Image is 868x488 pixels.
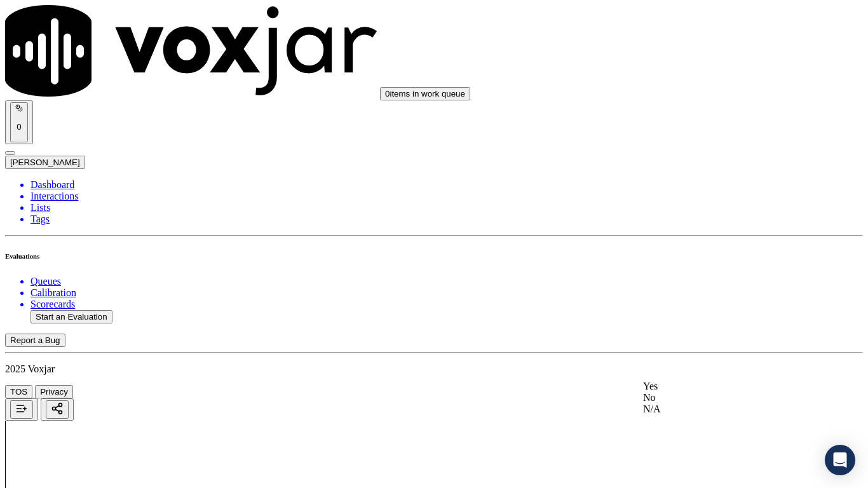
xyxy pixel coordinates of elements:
[825,445,855,475] div: Open Intercom Messenger
[5,385,32,398] button: TOS
[5,334,65,347] button: Report a Bug
[31,287,863,299] a: Calibration
[5,5,377,97] img: voxjar logo
[5,156,85,169] button: [PERSON_NAME]
[31,213,863,225] a: Tags
[10,102,28,142] button: 0
[643,381,804,392] div: Yes
[31,299,863,310] a: Scorecards
[5,100,33,144] button: 0
[31,191,863,202] a: Interactions
[35,385,73,398] button: Privacy
[15,122,23,132] p: 0
[5,252,863,260] h6: Evaluations
[31,310,112,323] button: Start an Evaluation
[5,363,863,375] p: 2025 Voxjar
[643,392,804,403] div: No
[380,87,470,100] button: 0items in work queue
[31,202,863,213] a: Lists
[643,403,804,415] div: N/A
[31,276,863,287] a: Queues
[31,179,863,191] a: Dashboard
[10,158,80,167] span: [PERSON_NAME]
